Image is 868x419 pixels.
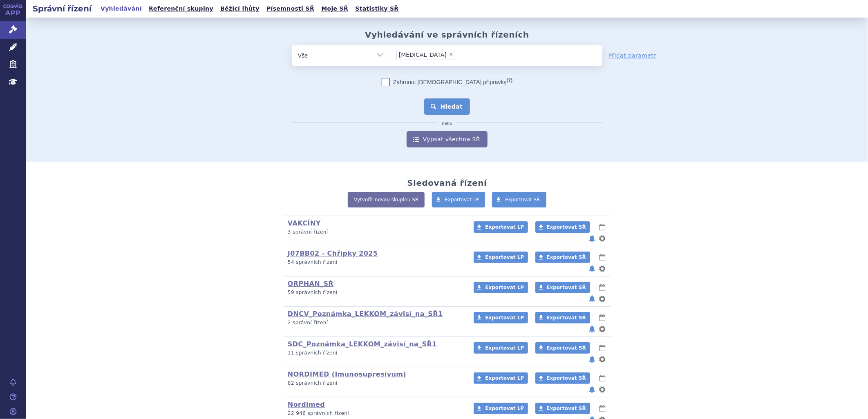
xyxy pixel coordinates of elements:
button: nastavení [598,324,606,334]
button: notifikace [588,234,596,243]
abbr: (?) [507,78,512,83]
a: Statistiky SŘ [353,3,401,14]
button: notifikace [588,385,596,394]
span: Exportovat SŘ [547,254,586,260]
a: Exportovat SŘ [535,403,590,414]
button: lhůty [598,373,606,383]
a: Exportovat LP [474,221,528,233]
a: Exportovat SŘ [492,192,546,207]
a: Exportovat SŘ [535,372,590,384]
p: 59 správních řízení [288,289,463,296]
button: lhůty [598,283,606,292]
button: nastavení [598,294,606,304]
button: lhůty [598,403,606,413]
a: Exportovat SŘ [535,312,590,323]
a: Exportovat LP [474,282,528,293]
p: 2 správní řízení [288,319,463,326]
a: Exportovat LP [474,403,528,414]
span: Exportovat LP [485,345,524,351]
a: Běžící lhůty [218,3,262,14]
span: Exportovat SŘ [547,406,586,411]
h2: Správní řízení [26,3,98,14]
a: Nordimed [288,401,325,408]
p: 11 správních řízení [288,350,463,357]
a: Exportovat LP [432,192,485,207]
a: Exportovat LP [474,372,528,384]
span: Exportovat LP [485,406,524,411]
a: Exportovat SŘ [535,252,590,263]
span: Exportovat LP [485,285,524,290]
h2: Sledovaná řízení [407,178,487,188]
button: lhůty [598,222,606,232]
span: Exportovat LP [485,375,524,381]
button: Hledat [424,98,470,115]
a: Referenční skupiny [146,3,216,14]
a: Exportovat LP [474,312,528,323]
button: lhůty [598,343,606,353]
a: SDC_Poznámka_LEKKOM_závisí_na_SŘ1 [288,340,437,348]
input: [MEDICAL_DATA] [458,49,509,60]
a: Vypsat všechna SŘ [407,131,488,147]
span: Exportovat LP [485,315,524,321]
a: Exportovat SŘ [535,282,590,293]
button: nastavení [598,234,606,243]
a: Exportovat SŘ [535,221,590,233]
a: Písemnosti SŘ [264,3,317,14]
a: Exportovat SŘ [535,342,590,354]
button: nastavení [598,264,606,274]
button: lhůty [598,313,606,323]
span: × [449,52,454,57]
a: J07BB02 - Chřipky 2025 [288,250,378,257]
a: Moje SŘ [319,3,351,14]
span: Exportovat LP [485,224,524,230]
a: Exportovat LP [474,252,528,263]
span: Exportovat LP [485,254,524,260]
span: Exportovat SŘ [547,224,586,230]
h2: Vyhledávání ve správních řízeních [365,30,529,40]
span: Exportovat SŘ [505,197,540,203]
button: notifikace [588,354,596,364]
button: notifikace [588,324,596,334]
button: notifikace [588,264,596,274]
p: 3 správní řízení [288,229,463,236]
a: Přidat parametr [608,51,656,60]
span: Exportovat SŘ [547,285,586,290]
p: 82 správních řízení [288,380,463,387]
a: NORDIMED (Imunosupresivum) [288,370,406,378]
button: notifikace [588,294,596,304]
i: nebo [438,121,456,126]
span: Exportovat SŘ [547,315,586,321]
button: lhůty [598,252,606,262]
p: 22 946 správních řízení [288,410,463,417]
button: nastavení [598,354,606,364]
span: Exportovat LP [445,197,479,203]
span: [MEDICAL_DATA] [399,52,447,58]
p: 54 správních řízení [288,259,463,266]
a: Exportovat LP [474,342,528,354]
span: Exportovat SŘ [547,345,586,351]
a: DNCV_Poznámka_LEKKOM_závisí_na_SŘ1 [288,310,443,318]
a: Vytvořit novou skupinu SŘ [348,192,425,207]
a: VAKCÍNY [288,219,321,227]
a: Vyhledávání [98,3,144,14]
a: ORPHAN_SŘ [288,280,333,288]
button: nastavení [598,385,606,394]
span: Exportovat SŘ [547,375,586,381]
label: Zahrnout [DEMOGRAPHIC_DATA] přípravky [382,78,512,86]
